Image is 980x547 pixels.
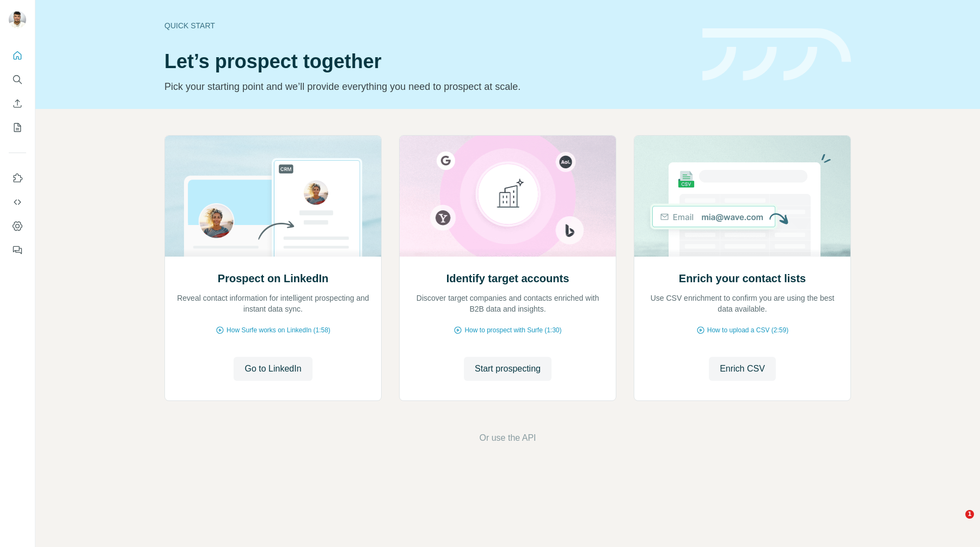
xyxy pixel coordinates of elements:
[709,357,776,381] button: Enrich CSV
[164,20,689,31] div: Quick start
[226,325,330,335] span: How Surfe works on LinkedIn (1:58)
[9,168,26,188] button: Use Surfe on LinkedIn
[399,136,616,257] img: Identify target accounts
[702,28,851,81] img: banner
[707,325,788,335] span: How to upload a CSV (2:59)
[943,510,969,536] iframe: Intercom live chat
[475,362,541,375] span: Start prospecting
[446,271,569,286] h2: Identify target accounts
[164,79,689,94] p: Pick your starting point and we’ll provide everything you need to prospect at scale.
[234,357,312,381] button: Go to LinkedIn
[645,293,840,314] p: Use CSV enrichment to confirm you are using the best data available.
[965,510,974,519] span: 1
[634,136,851,257] img: Enrich your contact lists
[9,46,26,65] button: Quick start
[479,431,536,445] button: Or use the API
[9,94,26,113] button: Enrich CSV
[218,271,328,286] h2: Prospect on LinkedIn
[679,271,806,286] h2: Enrich your contact lists
[9,216,26,236] button: Dashboard
[176,293,370,314] p: Reveal contact information for intelligent prospecting and instant data sync.
[9,240,26,260] button: Feedback
[720,362,765,375] span: Enrich CSV
[164,136,382,257] img: Prospect on LinkedIn
[244,362,301,375] span: Go to LinkedIn
[9,118,26,137] button: My lists
[464,325,561,335] span: How to prospect with Surfe (1:30)
[464,357,552,381] button: Start prospecting
[164,51,689,72] h1: Let’s prospect together
[9,192,26,212] button: Use Surfe API
[411,293,605,314] p: Discover target companies and contacts enriched with B2B data and insights.
[9,11,26,28] img: Avatar
[9,70,26,89] button: Search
